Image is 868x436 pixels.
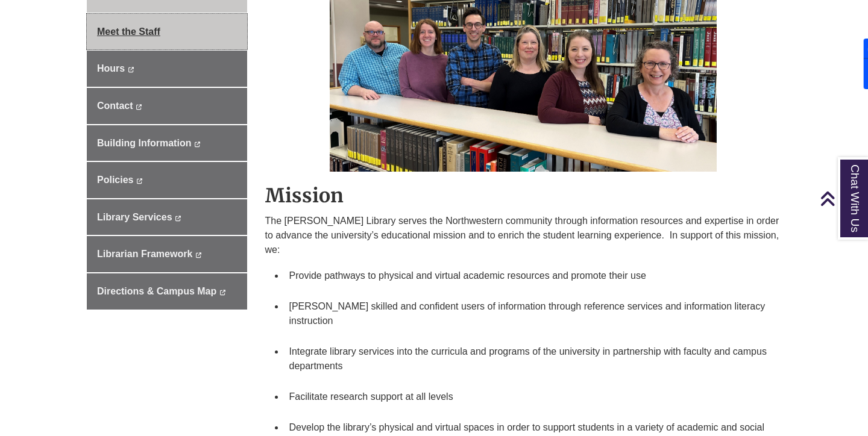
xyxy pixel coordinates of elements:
[820,190,865,207] a: Back to Top
[195,252,202,258] i: This link opens in a new window
[87,88,247,124] a: Contact
[97,249,192,259] span: Librarian Framework
[289,390,777,404] p: Facilitate research support at all levels
[175,216,181,221] i: This link opens in a new window
[97,286,216,296] span: Directions & Campus Map
[97,138,191,148] span: Building Information
[289,344,777,373] p: Integrate library services into the curricula and programs of the university in partnership with ...
[97,63,125,73] span: Hours
[194,142,201,147] i: This link opens in a new window
[97,175,133,185] span: Policies
[219,290,226,295] i: This link opens in a new window
[128,67,134,72] i: This link opens in a new window
[265,184,344,208] strong: Mission
[97,212,172,222] span: Library Services
[87,125,247,161] a: Building Information
[289,299,777,328] p: [PERSON_NAME] skilled and confident users of information through reference services and informati...
[87,14,247,50] a: Meet the Staff
[136,104,142,110] i: This link opens in a new window
[87,51,247,87] a: Hours
[289,269,777,283] p: Provide pathways to physical and virtual academic resources and promote their use
[265,214,782,257] p: The [PERSON_NAME] Library serves the Northwestern community through information resources and exp...
[136,178,143,184] i: This link opens in a new window
[97,101,133,111] span: Contact
[87,199,247,235] a: Library Services
[87,162,247,198] a: Policies
[97,26,160,37] span: Meet the Staff
[87,273,247,310] a: Directions & Campus Map
[87,236,247,272] a: Librarian Framework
